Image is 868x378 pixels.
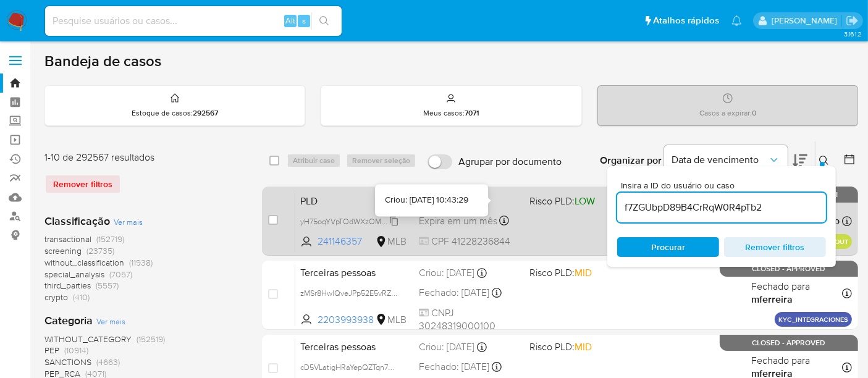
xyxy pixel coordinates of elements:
[302,15,306,27] span: s
[772,15,841,27] p: renato.lopes@mercadopago.com.br
[846,14,859,27] a: Sair
[285,15,295,27] span: Alt
[311,12,337,30] button: search-icon
[731,15,742,26] a: Notificações
[45,13,342,29] input: Pesquise usuários ou casos...
[385,195,468,207] div: Criou: [DATE] 10:43:29
[653,14,719,27] span: Atalhos rápidos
